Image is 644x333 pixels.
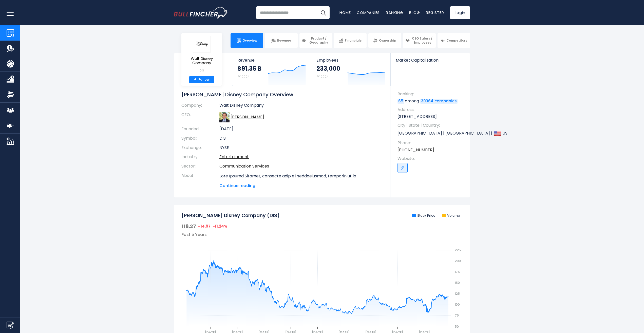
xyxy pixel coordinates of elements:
p: among [397,98,465,104]
a: Register [426,10,444,15]
a: Go to homepage [174,7,228,18]
span: Continue reading... [219,183,383,189]
th: CEO: [181,110,219,124]
text: 175 [455,270,460,274]
a: CEO Salary / Employees [403,33,436,48]
img: bullfincher logo [174,7,228,18]
a: 30364 companies [420,99,458,104]
a: Communication Services [219,163,269,169]
a: +Follow [189,76,214,83]
span: Revenue [237,58,306,63]
a: Overview [231,33,263,48]
li: Stock Price [412,214,435,218]
p: [STREET_ADDRESS] [397,114,465,119]
span: 118.27 [181,223,196,230]
a: Blog [409,10,420,15]
span: Past 5 Years [181,232,207,237]
a: Walt Disney Company DIS [185,35,218,76]
text: 75 [455,313,459,318]
text: 200 [455,259,461,263]
span: Revenue [277,39,291,43]
span: Phone: [397,140,465,146]
th: Exchange: [181,143,219,153]
span: Financials [345,39,362,43]
a: Entertainment [219,154,249,160]
span: Address: [397,107,465,113]
td: DIS [219,134,383,143]
span: -11.24% [213,224,228,229]
span: City | State | Country: [397,123,465,128]
small: DIS [185,69,218,73]
a: Ownership [368,33,401,48]
button: Search [317,6,330,19]
th: Symbol: [181,134,219,143]
th: Industry: [181,152,219,162]
strong: 233,000 [316,65,340,72]
span: Competitors [446,39,467,43]
a: Financials [334,33,367,48]
span: Ranking: [397,91,465,97]
a: Revenue $91.36 B FY 2024 [232,53,311,86]
a: Product / Geography [299,33,332,48]
span: Product / Geography [308,36,330,44]
a: ceo [231,114,264,120]
h1: [PERSON_NAME] Disney Company Overview [181,91,383,98]
span: Employees [316,58,385,63]
h2: [PERSON_NAME] Disney Company (DIS) [181,213,280,219]
a: Go to link [397,163,408,173]
small: FY 2024 [237,75,250,79]
span: -14.97 [198,224,211,229]
th: Company: [181,103,219,110]
td: Walt Disney Company [219,103,383,110]
text: 225 [455,248,461,252]
small: FY 2024 [316,75,329,79]
img: Ownership [7,91,14,99]
a: Revenue [265,33,298,48]
td: NYSE [219,143,383,153]
text: 50 [455,324,459,329]
span: Overview [242,39,257,43]
a: Employees 233,000 FY 2024 [311,53,390,86]
p: Lore Ipsumd Sitamet, consecte adip eli seddoeiusmod, temporin ut la etdoloremagna aliquae adminim... [219,173,383,331]
text: 125 [455,291,460,296]
span: Ownership [379,39,396,43]
span: Market Capitalization [396,58,465,63]
p: [GEOGRAPHIC_DATA] | [GEOGRAPHIC_DATA] | US [397,129,465,137]
a: Companies [357,10,380,15]
a: 65 [397,99,404,104]
a: Login [450,6,470,19]
th: Founded: [181,124,219,134]
a: Ranking [386,10,403,15]
text: 100 [455,302,460,307]
span: Website: [397,156,465,161]
li: Volume [442,214,460,218]
a: Market Capitalization [391,53,470,71]
a: Home [339,10,351,15]
span: Walt Disney Company [185,57,218,65]
a: [PHONE_NUMBER] [397,147,434,153]
th: Sector: [181,162,219,171]
a: Competitors [438,33,470,48]
th: About [181,171,219,189]
img: robert-a-iger.jpg [219,112,230,122]
span: CEO Salary / Employees [411,36,433,44]
td: [DATE] [219,124,383,134]
strong: $91.36 B [237,65,261,72]
text: 150 [455,281,460,285]
strong: + [194,77,197,82]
